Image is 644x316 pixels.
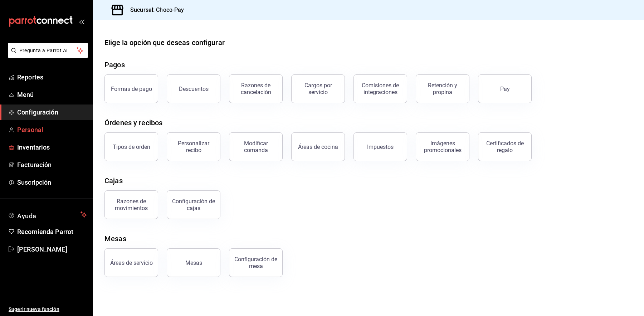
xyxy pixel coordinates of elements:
div: Modificar comanda [234,140,278,154]
div: Elige la opción que deseas configurar [104,37,225,48]
div: Imágenes promocionales [420,140,465,154]
button: Imágenes promocionales [416,132,469,161]
div: Cargos por servicio [296,82,340,96]
span: Inventarios [17,142,87,152]
h3: Sucursal: Choco-Pay [125,6,184,14]
div: Órdenes y recibos [104,117,162,128]
span: Ayuda [17,210,78,219]
a: Pregunta a Parrot AI [5,52,88,59]
span: Menú [17,90,87,99]
div: Tipos de orden [113,144,150,150]
button: Retención y propina [416,74,469,103]
button: Cargos por servicio [291,74,345,103]
div: Configuración de cajas [171,198,216,212]
button: Áreas de cocina [291,132,345,161]
button: Formas de pago [104,74,158,103]
button: Configuración de mesa [229,248,283,277]
div: Razones de movimientos [109,198,153,212]
button: Modificar comanda [229,132,283,161]
div: Impuestos [367,144,394,150]
div: Áreas de servicio [110,259,153,266]
button: Razones de cancelación [229,74,283,103]
div: Cajas [104,175,123,186]
div: Áreas de cocina [298,144,338,150]
button: Áreas de servicio [104,248,158,277]
span: [PERSON_NAME] [17,244,87,254]
button: Pregunta a Parrot AI [8,43,88,58]
div: Formas de pago [111,86,152,92]
div: Pagos [104,59,125,70]
div: Razones de cancelación [234,82,278,96]
span: Recomienda Parrot [17,227,87,237]
div: Pay [500,86,510,92]
div: Mesas [185,259,202,266]
button: Comisiones de integraciones [353,74,407,103]
div: Personalizar recibo [171,140,216,154]
button: Certificados de regalo [478,132,532,161]
span: Reportes [17,72,87,82]
button: Personalizar recibo [167,132,220,161]
button: Descuentos [167,74,220,103]
span: Configuración [17,107,87,117]
div: Descuentos [179,86,209,92]
button: Tipos de orden [104,132,158,161]
button: Impuestos [353,132,407,161]
span: Facturación [17,160,87,170]
span: Personal [17,125,87,135]
div: Mesas [104,233,126,244]
button: Configuración de cajas [167,190,220,219]
button: open_drawer_menu [79,19,84,24]
span: Suscripción [17,178,87,187]
div: Comisiones de integraciones [358,82,402,96]
button: Mesas [167,248,220,277]
span: Pregunta a Parrot AI [19,47,77,54]
div: Configuración de mesa [234,256,278,269]
div: Certificados de regalo [483,140,527,154]
div: Retención y propina [420,82,465,96]
span: Sugerir nueva función [9,306,87,313]
button: Razones de movimientos [104,190,158,219]
button: Pay [478,74,532,103]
